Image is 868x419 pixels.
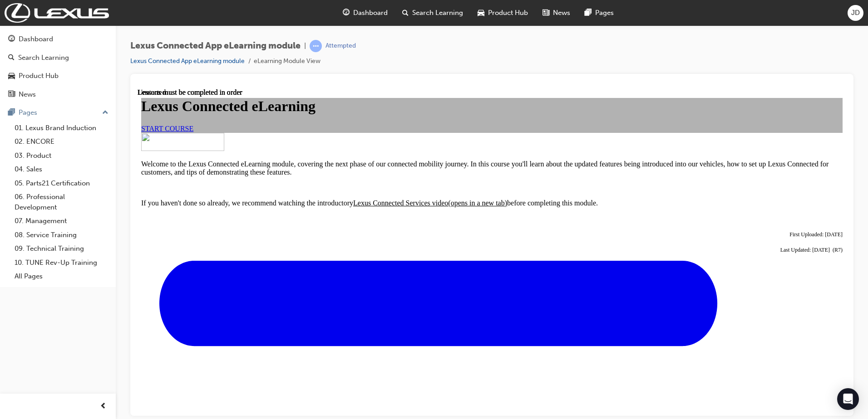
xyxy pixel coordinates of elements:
[11,121,112,135] a: 01. Lexus Brand Induction
[11,242,112,256] a: 09. Technical Training
[8,109,15,117] span: pages-icon
[412,8,463,18] span: Search Learning
[595,8,614,18] span: Pages
[11,135,112,149] a: 02. ENCORE
[11,256,112,270] a: 10. TUNE Rev-Up Training
[11,176,112,190] a: 05. Parts21 Certification
[343,7,350,19] span: guage-icon
[304,41,306,51] span: |
[11,214,112,228] a: 07. Management
[4,49,112,66] a: Search Learning
[585,7,592,19] span: pages-icon
[4,36,56,44] a: START COURSE
[837,388,859,410] div: Open Intercom Messenger
[11,228,112,242] a: 08. Service Training
[102,107,108,119] span: up-icon
[8,91,15,99] span: news-icon
[11,190,112,214] a: 06. Professional Development
[8,54,15,62] span: search-icon
[542,7,549,19] span: news-icon
[100,401,107,412] span: prev-icon
[4,86,112,103] a: News
[254,56,321,67] li: eLearning Module View
[19,89,36,100] div: News
[478,7,484,19] span: car-icon
[851,8,860,18] span: JD
[216,111,370,118] a: Lexus Connected Services video(opens in a new tab)
[4,31,112,48] a: Dashboard
[4,104,112,121] button: Pages
[325,42,356,50] div: Attempted
[577,4,621,22] a: pages-iconPages
[19,71,59,81] div: Product Hub
[18,53,69,63] div: Search Learning
[8,72,15,80] span: car-icon
[19,34,53,44] div: Dashboard
[11,269,112,283] a: All Pages
[652,143,705,149] span: First Uploaded: [DATE]
[470,4,535,22] a: car-iconProduct Hub
[4,68,112,84] a: Product Hub
[311,111,370,118] span: (opens in a new tab)
[4,29,112,104] button: DashboardSearch LearningProduct HubNews
[19,107,37,118] div: Pages
[643,158,705,165] span: Last Updated: [DATE] (R7)
[4,111,705,119] p: If you haven't done so already, we recommend watching the introductory before completing this mod...
[130,57,245,65] a: Lexus Connected App eLearning module
[535,4,577,22] a: news-iconNews
[395,4,470,22] a: search-iconSearch Learning
[488,8,528,18] span: Product Hub
[8,35,15,44] span: guage-icon
[4,72,705,88] p: Welcome to the Lexus Connected eLearning module, covering the next phase of our connected mobilit...
[310,40,322,52] span: learningRecordVerb_ATTEMPT-icon
[11,149,112,163] a: 03. Product
[11,162,112,176] a: 04. Sales
[848,5,863,21] button: JD
[130,41,301,51] span: Lexus Connected App eLearning module
[402,7,409,19] span: search-icon
[553,8,570,18] span: News
[5,3,109,23] img: Trak
[4,10,705,26] h1: Lexus Connected eLearning
[353,8,388,18] span: Dashboard
[335,4,395,22] a: guage-iconDashboard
